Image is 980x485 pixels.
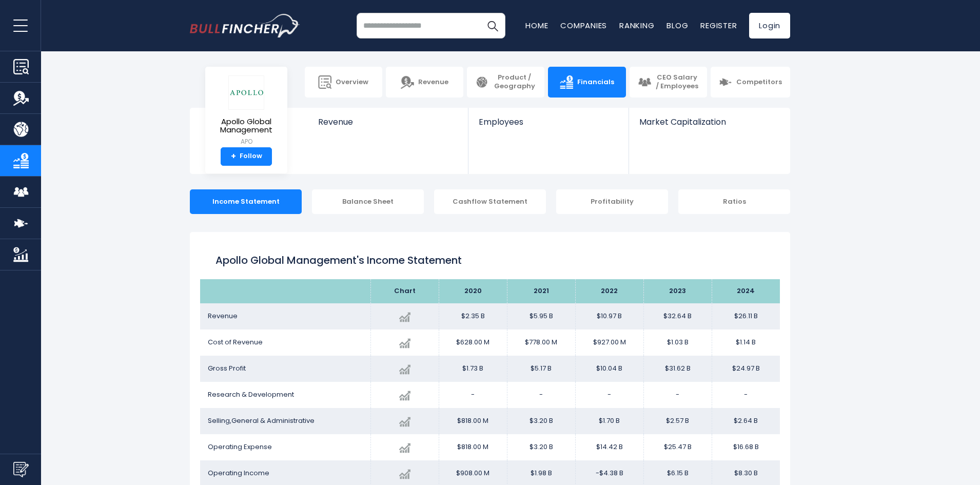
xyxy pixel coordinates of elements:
th: 2023 [643,279,712,303]
td: $16.68 B [712,434,780,460]
a: Revenue [386,67,463,98]
span: CEO Salary / Employees [655,73,699,91]
a: Financials [548,67,625,98]
td: $2.57 B [643,408,712,434]
td: $628.00 M [439,329,507,356]
td: $3.20 B [507,434,575,460]
td: $818.00 M [439,408,507,434]
td: $10.97 B [575,303,643,329]
a: Login [749,13,790,38]
td: $818.00 M [439,434,507,460]
span: Product / Geography [493,73,536,91]
div: Ratios [678,189,790,214]
h1: Apollo Global Management's Income Statement [215,253,765,268]
div: Profitability [556,189,668,214]
td: $5.17 B [507,356,575,382]
img: bullfincher logo [190,14,300,37]
span: Research & Development [208,390,294,399]
a: Go to homepage [190,14,300,37]
a: CEO Salary / Employees [630,67,707,98]
td: $25.47 B [643,434,712,460]
td: $1.70 B [575,408,643,434]
th: 2021 [507,279,575,303]
a: +Follow [221,147,272,166]
button: Search [480,13,505,38]
a: Competitors [711,67,790,98]
td: - [507,382,575,408]
td: $10.04 B [575,356,643,382]
span: Employees [479,117,618,127]
div: Balance Sheet [312,189,424,214]
span: Operating Expense [208,442,272,452]
td: $32.64 B [643,303,712,329]
td: $5.95 B [507,303,575,329]
span: Revenue [418,78,448,87]
th: 2024 [712,279,780,303]
span: Apollo Global Management [213,118,279,134]
td: $1.73 B [439,356,507,382]
span: Overview [336,78,368,87]
a: Market Capitalization [629,108,789,144]
td: $14.42 B [575,434,643,460]
td: $2.64 B [712,408,780,434]
td: - [643,382,712,408]
td: $2.35 B [439,303,507,329]
td: - [439,382,507,408]
div: Income Statement [190,189,302,214]
a: Ranking [619,20,654,31]
td: $3.20 B [507,408,575,434]
a: Register [700,20,737,31]
td: $31.62 B [643,356,712,382]
td: $778.00 M [507,329,575,356]
td: $1.14 B [712,329,780,356]
a: Overview [305,67,382,98]
span: Market Capitalization [639,117,779,127]
span: Gross Profit [208,363,246,373]
th: Chart [370,279,439,303]
span: Cost of Revenue [208,337,263,347]
div: Cashflow Statement [434,189,546,214]
small: APO [213,137,279,146]
span: Operating Income [208,468,269,478]
td: - [712,382,780,408]
th: 2022 [575,279,643,303]
strong: + [231,152,236,161]
span: Selling,General & Administrative [208,416,315,425]
span: Revenue [318,117,458,127]
a: Employees [468,108,628,144]
td: $26.11 B [712,303,780,329]
td: - [575,382,643,408]
td: $24.97 B [712,356,780,382]
td: $927.00 M [575,329,643,356]
a: Home [525,20,548,31]
a: Blog [667,20,688,31]
th: 2020 [439,279,507,303]
a: Product / Geography [467,67,544,98]
a: Apollo Global Management APO [213,75,280,147]
span: Financials [577,78,614,87]
span: Competitors [736,78,782,87]
td: $1.03 B [643,329,712,356]
a: Revenue [308,108,468,144]
a: Companies [560,20,607,31]
span: Revenue [208,311,238,321]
